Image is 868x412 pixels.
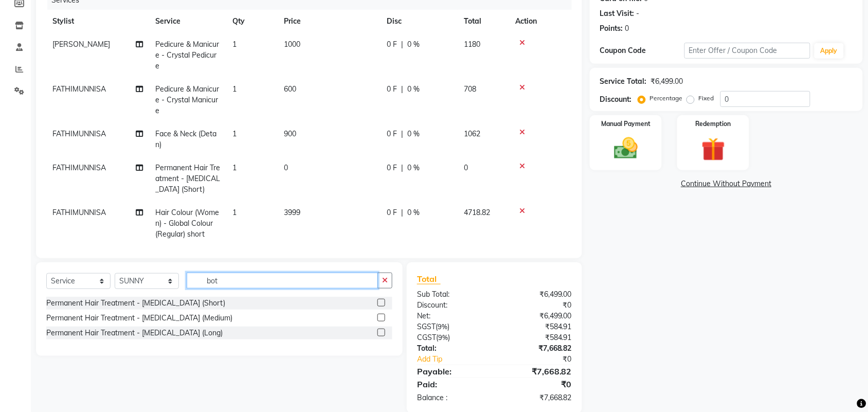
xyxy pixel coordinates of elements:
[600,45,684,56] div: Coupon Code
[494,392,580,403] div: ₹7,668.82
[155,40,219,70] span: Pedicure & Manicure - Crystal Pedicure
[232,40,237,49] span: 1
[284,208,300,217] span: 3999
[401,39,403,50] span: |
[401,163,403,173] span: |
[651,76,683,87] div: ₹6,499.00
[46,10,149,33] th: Stylist
[232,163,237,172] span: 1
[232,208,237,217] span: 1
[699,94,714,103] label: Fixed
[284,84,296,94] span: 600
[464,163,468,172] span: 0
[407,207,420,218] span: 0 %
[52,208,106,217] span: FATHIMUNNISA
[417,333,436,342] span: CGST
[494,321,580,332] div: ₹584.91
[401,207,403,218] span: |
[694,135,733,164] img: _gift.svg
[387,163,397,173] span: 0 F
[52,163,106,172] span: FATHIMUNNISA
[464,40,480,49] span: 1180
[600,76,647,87] div: Service Total:
[387,207,397,218] span: 0 F
[387,84,397,95] span: 0 F
[815,43,844,59] button: Apply
[407,163,420,173] span: 0 %
[155,163,220,194] span: Permanent Hair Treatment - [MEDICAL_DATA] (Short)
[417,322,436,331] span: SGST
[46,313,232,324] div: Permanent Hair Treatment - [MEDICAL_DATA] (Medium)
[409,289,495,300] div: Sub Total:
[438,323,447,331] span: 9%
[407,39,420,50] span: 0 %
[46,328,223,338] div: Permanent Hair Treatment - [MEDICAL_DATA] (Long)
[284,163,288,172] span: 0
[684,43,810,59] input: Enter Offer / Coupon Code
[600,94,632,105] div: Discount:
[409,332,495,343] div: ( )
[387,39,397,50] span: 0 F
[494,311,580,321] div: ₹6,499.00
[494,365,580,378] div: ₹7,668.82
[401,129,403,139] span: |
[409,392,495,403] div: Balance :
[637,8,640,19] div: -
[409,321,495,332] div: ( )
[149,10,226,33] th: Service
[600,8,635,19] div: Last Visit:
[494,289,580,300] div: ₹6,499.00
[407,129,420,139] span: 0 %
[284,40,300,49] span: 1000
[232,129,237,138] span: 1
[494,300,580,311] div: ₹0
[600,23,623,34] div: Points:
[625,23,629,34] div: 0
[46,298,225,309] div: Permanent Hair Treatment - [MEDICAL_DATA] (Short)
[381,10,458,33] th: Disc
[438,333,448,342] span: 9%
[232,84,237,94] span: 1
[494,332,580,343] div: ₹584.91
[696,119,731,129] label: Redemption
[387,129,397,139] span: 0 F
[52,129,106,138] span: FATHIMUNNISA
[509,354,580,365] div: ₹0
[52,84,106,94] span: FATHIMUNNISA
[401,84,403,95] span: |
[407,84,420,95] span: 0 %
[284,129,296,138] span: 900
[494,343,580,354] div: ₹7,668.82
[464,208,490,217] span: 4718.82
[52,40,110,49] span: [PERSON_NAME]
[226,10,278,33] th: Qty
[494,378,580,390] div: ₹0
[155,129,216,149] span: Face & Neck (Detan)
[464,129,480,138] span: 1062
[650,94,683,103] label: Percentage
[278,10,381,33] th: Price
[409,365,495,378] div: Payable:
[409,378,495,390] div: Paid:
[409,300,495,311] div: Discount:
[409,311,495,321] div: Net:
[155,208,219,239] span: Hair Colour (Women) - Global Colour (Regular) short
[592,178,861,189] a: Continue Without Payment
[464,84,476,94] span: 708
[187,273,378,289] input: Search or Scan
[155,84,219,115] span: Pedicure & Manicure - Crystal Manicure
[417,274,441,284] span: Total
[409,354,509,365] a: Add Tip
[509,10,572,33] th: Action
[601,119,650,129] label: Manual Payment
[409,343,495,354] div: Total:
[607,135,645,162] img: _cash.svg
[458,10,509,33] th: Total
